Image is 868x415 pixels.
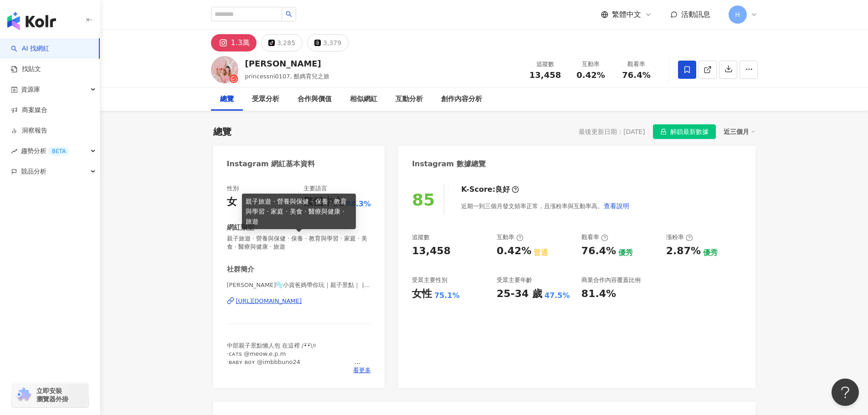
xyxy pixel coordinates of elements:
[395,94,423,105] div: 互動分析
[227,195,237,209] div: 女
[619,60,654,69] div: 觀看率
[618,248,633,258] div: 優秀
[21,141,69,161] span: 趨勢分析
[581,233,608,241] div: 觀看率
[544,291,570,301] div: 47.5%
[670,125,709,139] span: 解鎖最新數據
[412,287,432,301] div: 女性
[227,297,371,305] a: [URL][DOMAIN_NAME]
[307,34,349,51] button: 3,379
[497,244,531,258] div: 0.42%
[461,197,630,215] div: 近期一到三個月發文頻率正常，且漲粉率與互動率高。
[252,94,279,105] div: 受眾分析
[724,126,755,138] div: 近三個月
[681,10,710,19] span: 活動訊息
[242,194,356,229] div: 親子旅遊 · 營養與保健 · 保養 · 教育與學習 · 家庭 · 美食 · 醫療與健康 · 旅遊
[286,11,292,17] span: search
[227,265,254,274] div: 社群簡介
[245,73,329,80] span: princessni0107, 酷媽育兒之旅
[412,233,430,241] div: 追蹤數
[11,106,47,115] a: 商案媒合
[581,276,641,284] div: 商業合作內容覆蓋比例
[211,34,257,51] button: 1.3萬
[298,94,332,105] div: 合作與價值
[576,71,605,80] span: 0.42%
[574,60,608,69] div: 互動率
[220,94,234,105] div: 總覽
[213,125,231,138] div: 總覽
[7,12,56,30] img: logo
[497,287,542,301] div: 25-34 歲
[604,202,629,210] span: 查看說明
[227,235,371,251] span: 親子旅遊 · 營養與保健 · 保養 · 教育與學習 · 家庭 · 美食 · 醫療與健康 · 旅遊
[323,36,341,49] div: 3,379
[528,60,563,69] div: 追蹤數
[497,233,524,241] div: 互動率
[622,71,650,80] span: 76.4%
[12,383,88,407] a: chrome extension立即安裝 瀏覽器外掛
[15,388,32,402] img: chrome extension
[666,244,701,258] div: 2.87%
[236,297,302,305] div: [URL][DOMAIN_NAME]
[412,190,435,209] div: 85
[412,276,447,284] div: 受眾主要性別
[461,184,519,195] div: K-Score :
[231,36,250,49] div: 1.3萬
[11,126,47,135] a: 洞察報告
[581,287,616,301] div: 81.4%
[412,244,451,258] div: 13,458
[495,184,510,195] div: 良好
[211,56,238,83] img: KOL Avatar
[227,342,361,374] span: 中部親子景點懶人包 在這裡 /•᷅•᷄\୭ ·ᴄᴀᴛs @meow.e.p.m ·ʙᴀʙʏ ʙᴏʏ @imbbbuno24 ⠀⠀⠀⠀⠀⠀⠀⠀⠀⠀⠀⠀ ㅿ歡迎合作邀約
[36,387,68,403] span: 立即安裝 瀏覽器外掛
[353,366,371,374] span: 看更多
[48,147,69,156] div: BETA
[497,276,532,284] div: 受眾主要年齡
[303,184,327,193] div: 主要語言
[245,58,329,69] div: [PERSON_NAME]
[277,36,295,49] div: 3,285
[666,233,693,241] div: 漲粉率
[227,281,371,289] span: [PERSON_NAME]🫧小資爸媽帶你玩｜親子景點｜ | princessni0107
[703,248,718,258] div: 優秀
[11,148,17,154] span: rise
[735,10,740,20] span: H
[227,223,254,232] div: 網紅類型
[653,124,716,139] button: 解鎖最新數據
[11,44,49,53] a: searchAI 找網紅
[660,128,667,135] span: lock
[21,79,40,100] span: 資源庫
[529,70,561,80] span: 13,458
[579,128,645,135] div: 最後更新日期：[DATE]
[581,244,616,258] div: 76.4%
[832,379,859,406] iframe: Help Scout Beacon - Open
[227,159,315,169] div: Instagram 網紅基本資料
[441,94,482,105] div: 創作內容分析
[227,184,239,193] div: 性別
[21,161,46,182] span: 競品分析
[350,94,377,105] div: 相似網紅
[603,197,630,215] button: 查看說明
[346,199,371,209] span: 98.3%
[11,65,41,74] a: 找貼文
[261,34,303,51] button: 3,285
[412,159,486,169] div: Instagram 數據總覽
[434,291,460,301] div: 75.1%
[612,10,641,20] span: 繁體中文
[534,248,548,258] div: 普通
